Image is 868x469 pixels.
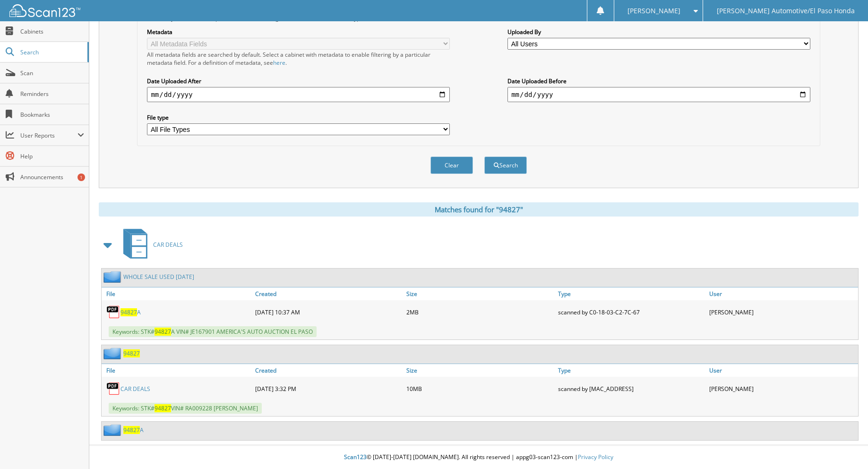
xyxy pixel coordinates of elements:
span: 94827 [123,426,140,434]
img: folder2.png [103,424,123,436]
div: [PERSON_NAME] [707,303,858,321]
div: © [DATE]-[DATE] [DOMAIN_NAME]. All rights reserved | appg03-scan123-com | [89,446,868,469]
a: 94827 [123,349,140,357]
a: CAR DEALS [120,385,150,393]
label: File type [147,113,449,122]
a: Size [404,287,555,300]
span: Help [20,152,84,160]
label: Metadata [147,28,449,36]
img: scan123-logo-white.svg [9,4,80,17]
span: 94827 [120,308,137,316]
label: Date Uploaded Before [507,77,810,85]
a: Type [556,364,707,377]
div: scanned by [MAC_ADDRESS] [556,379,707,398]
span: User Reports [20,131,77,139]
span: Announcements [20,173,84,181]
span: Keywords: STK# A VIN# JE167901 AMERICA'S AUTO AUCTION EL PASO [109,326,317,337]
a: Privacy Policy [578,453,613,461]
div: 2MB [404,303,555,321]
img: PDF.png [106,382,120,396]
div: [DATE] 10:37 AM [253,303,404,321]
div: All metadata fields are searched by default. Select a cabinet with metadata to enable filtering b... [147,51,449,67]
div: [PERSON_NAME] [707,379,858,398]
a: here [273,59,285,67]
input: end [507,87,810,102]
span: Keywords: STK# VIN# RA009228 [PERSON_NAME] [109,403,262,414]
span: 94827 [155,404,171,412]
label: Uploaded By [507,28,810,36]
img: folder2.png [103,271,123,283]
a: User [707,364,858,377]
a: File [102,287,253,300]
a: Created [253,287,404,300]
img: folder2.png [103,347,123,359]
input: start [147,87,449,102]
iframe: Chat Widget [821,424,868,469]
span: Search [20,48,83,56]
a: CAR DEALS [118,226,183,263]
span: Cabinets [20,27,84,35]
a: User [707,287,858,300]
img: PDF.png [106,305,120,319]
span: Scan123 [344,453,367,461]
div: scanned by C0-18-03-C2-7C-67 [556,303,707,321]
span: [PERSON_NAME] [627,8,680,14]
div: 10MB [404,379,555,398]
span: Reminders [20,90,84,98]
a: Created [253,364,404,377]
span: Bookmarks [20,111,84,119]
a: 94827A [120,308,141,316]
span: [PERSON_NAME] Automotive/El Paso Honda [717,8,855,14]
label: Date Uploaded After [147,77,449,85]
div: Matches found for "94827" [99,202,859,217]
div: 1 [77,174,85,181]
span: 94827 [155,328,171,336]
a: Type [556,287,707,300]
span: Scan [20,69,84,77]
button: Clear [430,156,473,174]
a: WHOLE SALE USED [DATE] [123,273,194,281]
a: File [102,364,253,377]
a: Size [404,364,555,377]
span: CAR DEALS [153,241,183,249]
button: Search [484,156,527,174]
div: [DATE] 3:32 PM [253,379,404,398]
a: 94827A [123,426,144,434]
